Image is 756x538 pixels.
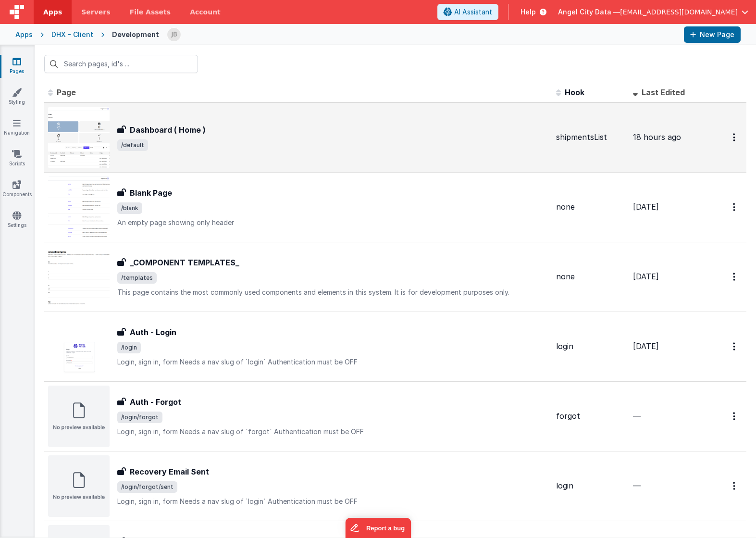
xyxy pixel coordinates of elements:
[558,7,620,17] span: Angel City Data —
[130,187,172,199] h3: Blank Page
[633,132,681,142] span: 18 hours ago
[556,201,625,213] div: none
[130,466,209,477] h3: Recovery Email Sent
[112,30,159,39] div: Development
[454,7,492,17] span: AI Assistant
[556,411,625,422] div: forgot
[684,26,741,43] button: New Page
[556,271,625,282] div: none
[57,88,76,97] span: Page
[521,7,536,17] span: Help
[117,481,177,493] span: /login/forgot/sent
[117,288,548,297] p: This page contains the most commonly used components and elements in this system. It is for devel...
[167,28,181,41] img: 9990944320bbc1bcb8cfbc08cd9c0949
[558,7,748,17] button: Angel City Data — [EMAIL_ADDRESS][DOMAIN_NAME]
[633,481,641,490] span: —
[117,427,548,437] p: Login, sign in, form Needs a nav slug of `forgot` Authentication must be OFF
[727,197,743,217] button: Options
[556,341,625,352] div: login
[437,4,498,20] button: AI Assistant
[117,497,548,506] p: Login, sign in, form Needs a nav slug of `login` Authentication must be OFF
[15,30,33,39] div: Apps
[642,88,685,97] span: Last Edited
[117,139,148,151] span: /default
[633,411,641,421] span: —
[727,337,743,356] button: Options
[130,124,206,136] h3: Dashboard ( Home )
[130,257,239,268] h3: _COMPONENT TEMPLATES_
[44,55,198,73] input: Search pages, id's ...
[556,132,625,143] div: shipmentsList
[117,202,142,214] span: /blank
[117,412,162,423] span: /login/forgot
[117,342,141,353] span: /login
[727,127,743,147] button: Options
[556,480,625,491] div: login
[620,7,738,17] span: [EMAIL_ADDRESS][DOMAIN_NAME]
[130,326,176,338] h3: Auth - Login
[633,341,659,351] span: [DATE]
[117,357,548,367] p: Login, sign in, form Needs a nav slug of `login` Authentication must be OFF
[43,7,62,17] span: Apps
[565,88,584,97] span: Hook
[727,406,743,426] button: Options
[51,30,93,39] div: DHX - Client
[117,218,548,227] p: An empty page showing only header
[633,272,659,281] span: [DATE]
[117,272,157,284] span: /templates
[130,7,171,17] span: File Assets
[727,267,743,287] button: Options
[81,7,110,17] span: Servers
[130,396,181,408] h3: Auth - Forgot
[633,202,659,212] span: [DATE]
[345,518,411,538] iframe: Marker.io feedback button
[727,476,743,496] button: Options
